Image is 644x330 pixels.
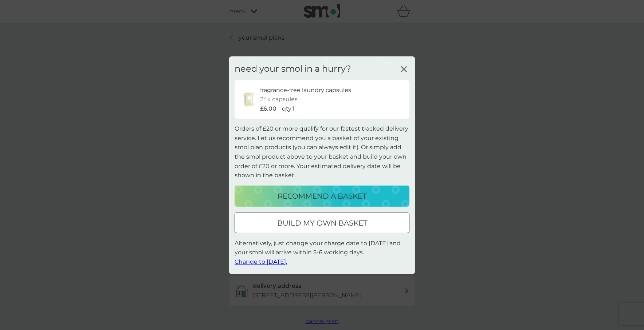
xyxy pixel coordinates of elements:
[292,104,295,114] p: 1
[235,258,287,265] span: Change to [DATE].
[235,257,287,267] button: Change to [DATE].
[277,217,367,229] p: build my own basket
[235,124,409,180] p: Orders of £20 or more qualify for our fastest tracked delivery service. Let us recommend you a ba...
[235,63,351,74] h3: need your smol in a hurry?
[235,212,409,233] button: build my own basket
[235,239,409,267] p: Alternatively, just change your charge date to [DATE] and your smol will arrive within 5-6 workin...
[260,104,276,114] p: £6.00
[278,190,366,202] p: recommend a basket
[235,186,409,207] button: recommend a basket
[260,85,351,95] p: fragrance-free laundry capsules
[282,104,291,114] p: qty
[260,95,298,104] p: 24x capsules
